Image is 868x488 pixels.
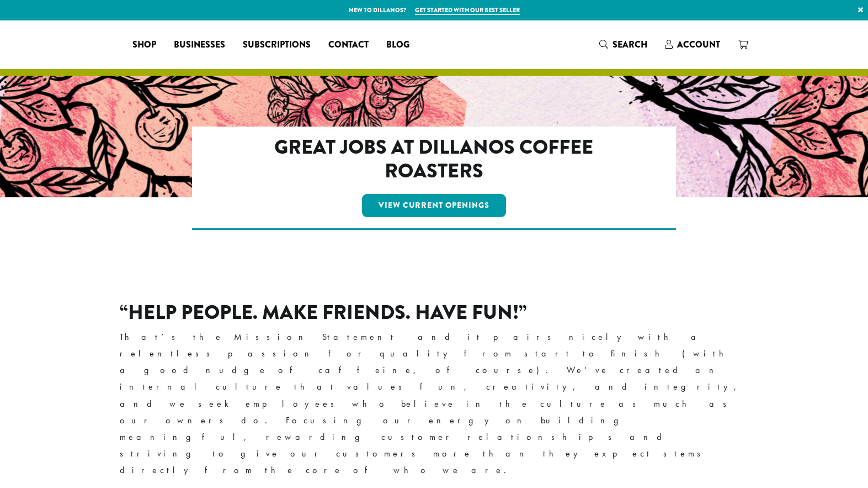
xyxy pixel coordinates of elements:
p: That’s the Mission Statement and it pairs nicely with a relentless passion for quality from start... [120,329,749,479]
span: Contact [328,38,369,52]
a: Search [590,35,656,54]
h2: “Help People. Make Friends. Have Fun!” [120,301,749,324]
a: View Current Openings [362,194,506,217]
span: Account [677,38,720,51]
span: Search [613,38,647,51]
h2: Great Jobs at Dillanos Coffee Roasters [239,135,629,183]
span: Businesses [174,38,225,52]
span: Blog [386,38,409,52]
a: Shop [124,36,165,54]
span: Shop [132,38,156,52]
a: Get started with our best seller [415,6,520,15]
span: Subscriptions [243,38,311,52]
